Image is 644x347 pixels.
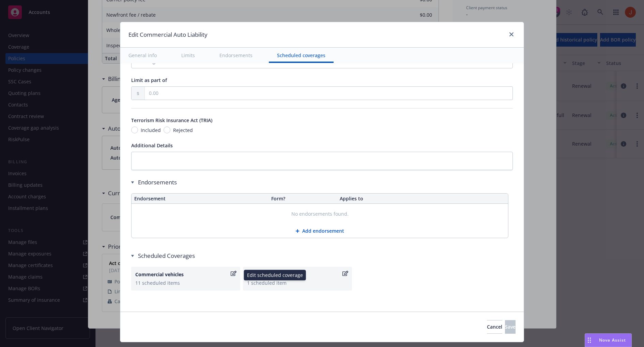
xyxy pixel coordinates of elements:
[135,271,229,278] div: Commercial vehicles
[585,333,632,347] button: Nova Assist
[120,48,165,63] button: General info
[247,279,348,286] div: 1 scheduled item
[211,48,261,63] button: Endorsements
[585,334,594,347] div: Drag to move
[131,267,240,291] button: Commercial vehicles11 scheduled items
[131,77,167,83] span: Limit as part of
[131,142,173,149] span: Additional Details
[243,267,352,291] button: Drivers1 scheduled item
[291,211,349,217] span: No endorsements found.
[128,30,208,39] h1: Edit Commercial Auto Liability
[141,127,161,134] span: Included
[337,194,508,204] th: Applies to
[173,48,203,63] button: Limits
[131,117,212,123] span: Terrorism Risk Insurance Act (TRIA)
[269,48,334,63] button: Scheduled coverages
[135,279,236,286] div: 11 scheduled items
[173,127,193,134] span: Rejected
[164,127,170,133] input: Rejected
[132,194,269,204] th: Endorsement
[131,178,508,186] div: Endorsements
[269,194,337,204] th: Form?
[145,87,512,100] input: 0.00
[131,127,138,133] input: Included
[132,224,508,238] button: Add endorsement
[244,270,306,280] div: Edit scheduled coverage
[131,252,513,260] div: Scheduled Coverages
[599,337,626,343] span: Nova Assist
